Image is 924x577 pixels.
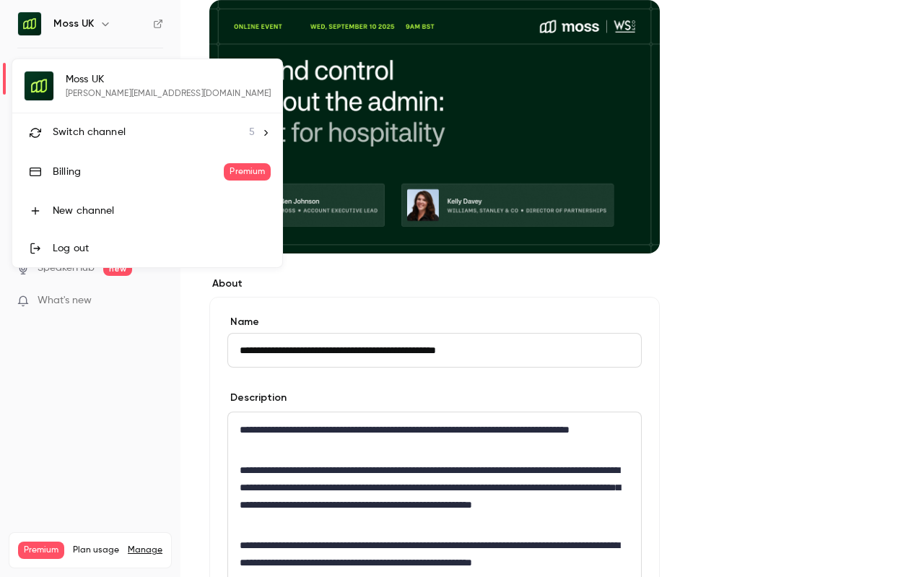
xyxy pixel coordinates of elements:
span: Premium [224,163,271,181]
span: 5 [249,125,255,140]
div: Log out [53,241,271,256]
div: New channel [53,204,271,218]
div: Billing [53,165,224,179]
span: Switch channel [53,125,126,140]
